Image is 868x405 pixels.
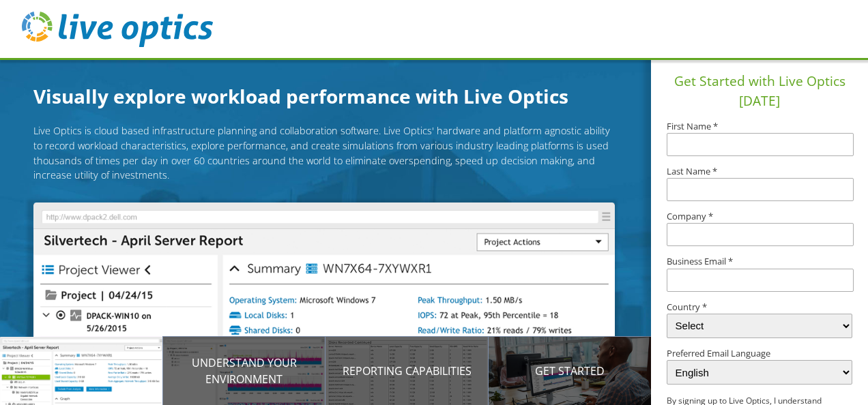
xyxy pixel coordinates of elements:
img: live_optics_svg.svg [22,12,213,47]
p: Get Started [489,363,652,379]
p: Live Optics is cloud based infrastructure planning and collaboration software. Live Optics' hardw... [33,123,615,182]
p: Reporting Capabilities [325,363,489,379]
h1: Visually explore workload performance with Live Optics [33,82,634,110]
h1: Get Started with Live Optics [DATE] [656,72,863,111]
label: Preferred Email Language [667,349,852,358]
label: First Name * [667,122,852,131]
label: Company * [667,212,852,221]
label: Business Email * [667,257,852,266]
label: Last Name * [667,167,852,176]
p: Understand your environment [163,355,326,387]
label: Country * [667,303,852,312]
